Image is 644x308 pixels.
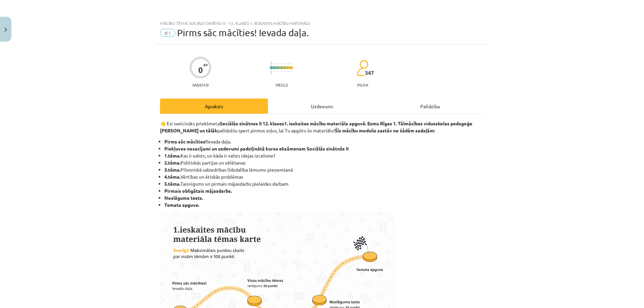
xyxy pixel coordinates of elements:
[164,160,180,166] strong: 2.tēma.
[291,71,292,72] img: icon-short-line-57e1e144782c952c97e751825c79c345078a6d821885a25fce030b3d8c18986b.svg
[274,63,275,65] img: icon-short-line-57e1e144782c952c97e751825c79c345078a6d821885a25fce030b3d8c18986b.svg
[288,71,288,72] img: icon-short-line-57e1e144782c952c97e751825c79c345078a6d821885a25fce030b3d8c18986b.svg
[160,29,175,37] span: #1
[164,173,484,180] li: Vērtības un ētiskās problēmas
[291,63,292,65] img: icon-short-line-57e1e144782c952c97e751825c79c345078a6d821885a25fce030b3d8c18986b.svg
[160,120,472,133] strong: 1. ieskaites mācību materiāla apguvē. Esmu Rīgas 1. Tālmācības vidusskolas pedagoģe [PERSON_NAME]...
[268,99,376,114] div: Uzdevums
[357,82,368,87] p: pilda
[203,63,208,67] span: XP
[288,63,288,65] img: icon-short-line-57e1e144782c952c97e751825c79c345078a6d821885a25fce030b3d8c18986b.svg
[164,174,180,180] strong: 4.tēma.
[278,71,278,72] img: icon-short-line-57e1e144782c952c97e751825c79c345078a6d821885a25fce030b3d8c18986b.svg
[335,127,435,133] b: Šīs mācību modulis sastāv no šādām sadaļām:
[164,180,484,187] li: Taisnīgums un pirmais mājasdarbs pielaides darbam.
[271,61,272,74] img: icon-long-line-d9ea69661e0d244f92f715978eff75569469978d946b2353a9bb055b3ed8787d.svg
[198,65,203,75] div: 0
[160,99,268,114] div: Apraksts
[281,71,282,72] img: icon-short-line-57e1e144782c952c97e751825c79c345078a6d821885a25fce030b3d8c18986b.svg
[164,195,203,201] strong: Noslēguma tests.
[357,60,368,76] img: students-c634bb4e5e11cddfef0936a35e636f08e4e9abd3cc4e673bd6f9a4125e45ecb1.svg
[164,152,484,159] li: Kas ir valsts, un kāda ir valsts idejas izcelsme?
[164,159,484,166] li: Politiskās partijas un vēlēšanas
[220,120,284,126] strong: Sociālās zinātnes II 12. klases
[4,27,7,32] img: icon-close-lesson-0947bae3869378f0d4975bcd49f059093ad1ed9edebbc8119c70593378902aed.svg
[164,181,180,187] strong: 5.tēma.
[284,63,285,65] img: icon-short-line-57e1e144782c952c97e751825c79c345078a6d821885a25fce030b3d8c18986b.svg
[274,71,275,72] img: icon-short-line-57e1e144782c952c97e751825c79c345078a6d821885a25fce030b3d8c18986b.svg
[164,138,207,144] strong: Pirms sāc mācīties!
[164,167,180,173] strong: 3.tēma.
[275,82,288,87] p: Viegls
[164,166,484,173] li: Pilsoniskā sabiedrības līdzdalība lēmumu pieņemšanā
[164,202,199,208] strong: Temata apguve.
[160,21,484,25] div: Mācību tēma: Sociālo zinātņu ii - 12. klases 1. ieskaites mācību materiāls
[160,120,484,134] p: 👋 Esi sveicināts priekšmeta palīdzēšu spert pirmos soļus, lai Tu apgūtu šo materiālu!
[177,27,309,38] span: Pirms sāc mācīties! Ievada daļa.
[164,138,484,145] li: Ievada daļa.
[281,63,282,65] img: icon-short-line-57e1e144782c952c97e751825c79c345078a6d821885a25fce030b3d8c18986b.svg
[278,63,278,65] img: icon-short-line-57e1e144782c952c97e751825c79c345078a6d821885a25fce030b3d8c18986b.svg
[164,145,348,151] strong: Piekļuves nosacījumi un uzdevumi padziļinātā kursa eksāmenam Sociālās zinātnēs II
[190,82,211,87] p: Saņemsi
[164,152,180,159] strong: 1.tēma.
[376,99,484,114] div: Palīdzība
[164,188,232,194] strong: Pirmais obligātais mājasdarbs.
[365,70,374,76] span: 347
[284,71,285,72] img: icon-short-line-57e1e144782c952c97e751825c79c345078a6d821885a25fce030b3d8c18986b.svg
